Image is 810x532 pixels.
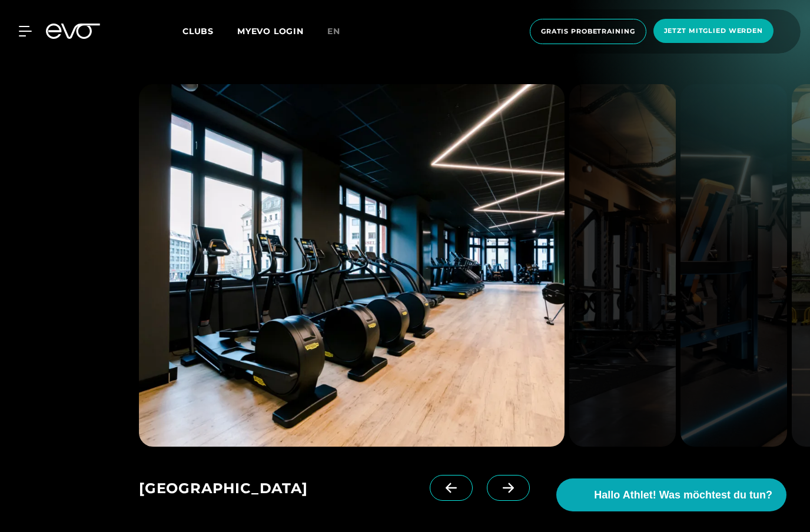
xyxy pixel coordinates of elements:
img: evofitness [569,84,676,447]
span: Hallo Athlet! Was möchtest du tun? [594,487,772,503]
span: Jetzt Mitglied werden [664,26,763,36]
img: evofitness [139,84,565,447]
a: Gratis Probetraining [526,19,650,44]
span: Gratis Probetraining [541,26,635,36]
button: Hallo Athlet! Was möchtest du tun? [556,478,786,511]
span: Clubs [182,26,214,36]
a: Clubs [182,25,237,36]
a: Jetzt Mitglied werden [650,19,777,44]
a: en [327,25,354,38]
a: MYEVO LOGIN [237,26,304,36]
span: en [327,26,340,36]
img: evofitness [680,84,787,447]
